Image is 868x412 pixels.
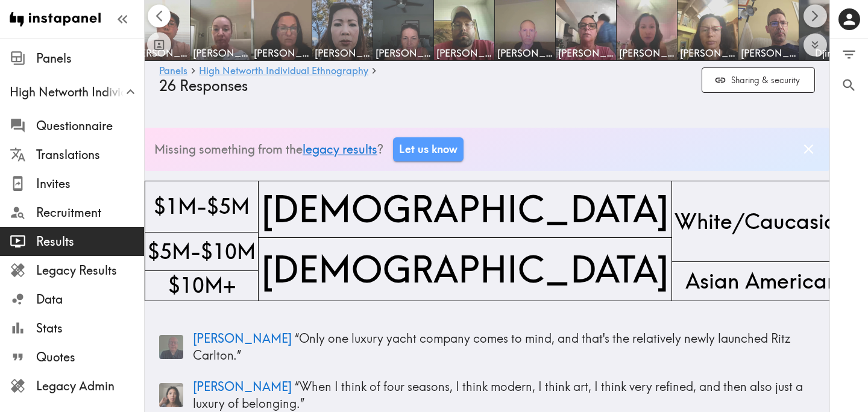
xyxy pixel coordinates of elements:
span: Translations [36,146,144,163]
span: [PERSON_NAME] [558,46,614,60]
button: Sharing & security [702,67,815,93]
span: [PERSON_NAME] [680,46,735,60]
img: Panelist thumbnail [159,335,183,359]
span: $10M+ [166,269,238,302]
span: Asian American [683,264,841,298]
span: [PERSON_NAME] [376,46,431,60]
span: White/Caucasian [672,204,851,239]
span: [PERSON_NAME] [193,46,248,60]
span: [PERSON_NAME] [315,46,370,60]
span: Recruitment [36,204,144,221]
span: Legacy Admin [36,378,144,395]
span: High Networth Individual Ethnography [10,84,144,101]
span: [PERSON_NAME] [741,46,796,60]
a: Panels [159,66,187,77]
span: Results [36,233,144,250]
span: [PERSON_NAME] [193,331,292,346]
span: $1M-$5M [151,190,252,223]
a: Panelist thumbnail[PERSON_NAME] “Only one luxury yacht company comes to mind, and that's the rela... [159,325,815,369]
a: Let us know [393,137,464,161]
span: Djimra [802,46,857,60]
span: Questionnaire [36,117,144,134]
img: Panelist thumbnail [159,383,183,407]
span: $5M-$10M [145,235,258,269]
a: High Networth Individual Ethnography [199,66,368,77]
span: [DEMOGRAPHIC_DATA] [259,242,671,297]
span: [PERSON_NAME] [619,46,675,60]
span: Legacy Results [36,262,144,279]
span: [DEMOGRAPHIC_DATA] [259,181,671,237]
span: 26 Responses [159,77,248,95]
p: Missing something from the ? [154,141,383,158]
button: Dismiss banner [797,138,820,160]
span: Panels [36,50,144,67]
p: “ Only one luxury yacht company comes to mind, and that's the relatively newly launched Ritz Carl... [193,330,815,364]
span: Stats [36,320,144,337]
button: Expand to show all items [804,33,827,57]
a: legacy results [303,142,377,157]
span: Search [841,77,857,93]
button: Search [830,70,868,101]
span: Quotes [36,349,144,366]
p: “ When I think of four seasons, I think modern, I think art, I think very refined, and then also ... [193,378,815,412]
span: Filter Responses [841,46,857,63]
span: Invites [36,175,144,192]
span: Data [36,291,144,308]
span: [PERSON_NAME] [436,46,492,60]
span: [PERSON_NAME] [497,46,553,60]
span: [PERSON_NAME] [193,379,292,394]
button: Scroll left [148,4,171,28]
button: Toggle between responses and questions [147,33,171,57]
span: [PERSON_NAME] [254,46,309,60]
button: Scroll right [804,4,827,28]
button: Filter Responses [830,39,868,70]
